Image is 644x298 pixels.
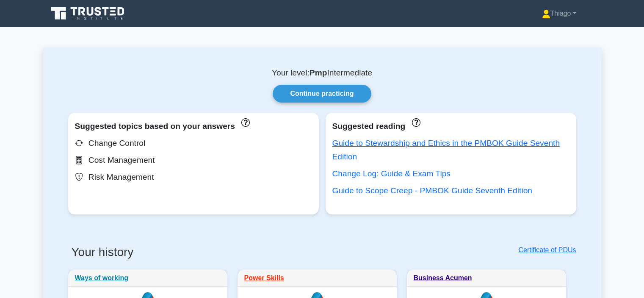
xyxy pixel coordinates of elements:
[68,245,317,266] h3: Your history
[332,120,569,133] div: Suggested reading
[75,274,129,281] a: Ways of working
[75,136,312,150] div: Change Control
[244,274,284,281] a: Power Skills
[409,117,420,126] a: These concepts have been answered less than 50% correct. The guides disapear when you answer ques...
[75,153,312,167] div: Cost Management
[332,186,532,195] a: Guide to Scope Creep - PMBOK Guide Seventh Edition
[310,68,327,77] b: Pmp
[414,274,472,281] a: Business Acumen
[63,68,581,78] p: Your level: Intermediate
[522,5,597,22] a: Thiago
[332,169,451,178] a: Change Log: Guide & Exam Tips
[273,85,371,103] a: Continue practicing
[75,170,312,184] div: Risk Management
[518,246,576,253] a: Certificate of PDUs
[239,117,250,126] a: These topics have been answered less than 50% correct. Topics disapear when you answer questions ...
[332,139,560,161] a: Guide to Stewardship and Ethics in the PMBOK Guide Seventh Edition
[75,120,312,133] div: Suggested topics based on your answers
